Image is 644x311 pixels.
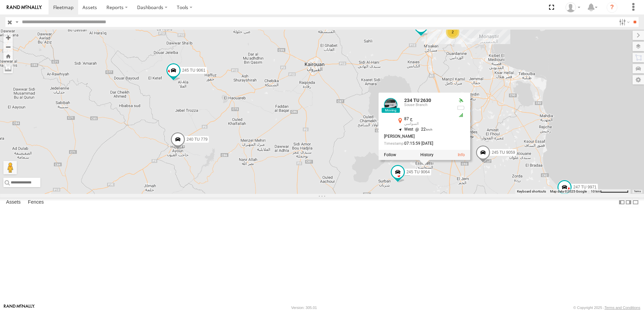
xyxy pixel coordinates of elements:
[384,153,396,158] label: Realtime tracking of Asset
[3,51,13,61] button: Zoom Home
[634,190,641,193] a: Terms
[404,122,451,126] div: السواسي
[291,306,317,310] div: Version: 305.01
[182,68,205,73] span: 245 TU 9061
[573,306,640,310] div: © Copyright 2025 -
[4,304,35,311] a: Visit our Website
[187,137,208,142] span: 240 TU 779
[632,198,639,207] label: Hide Summary Table
[563,2,583,12] div: Nejah Benkhalifa
[3,64,13,73] label: Measure
[550,189,587,193] span: Map data ©2025 Google
[25,198,47,207] label: Fences
[607,2,617,13] i: ?
[7,5,42,10] img: rand-logo.svg
[404,117,451,121] div: ج 87
[573,185,597,189] span: 247 TU 9971
[446,25,459,39] div: 2
[591,189,600,193] span: 10 km
[14,17,20,27] label: Search Query
[589,189,631,194] button: Map Scale: 10 km per 80 pixels
[517,189,546,194] button: Keyboard shortcuts
[3,42,13,51] button: Zoom out
[420,153,433,158] label: View Asset History
[3,33,13,42] button: Zoom in
[384,142,451,146] div: Date/time of location update
[616,17,631,27] label: Search Filter Options
[457,105,465,111] div: No battery health information received from this device.
[458,153,465,158] a: View Asset Details
[457,98,465,103] div: Valid GPS Fix
[605,306,640,310] a: Terms and Conditions
[3,161,17,174] button: Drag Pegman onto the map to open Street View
[625,198,632,207] label: Dock Summary Table to the Right
[404,98,431,103] a: 234 TU 2630
[618,198,625,207] label: Dock Summary Table to the Left
[384,98,397,111] a: View Asset Details
[3,198,24,207] label: Assets
[407,170,430,175] span: 245 TU 9064
[404,127,413,132] span: West
[633,75,644,84] label: Map Settings
[492,150,515,155] span: 245 TU 9059
[404,103,451,107] div: Souse Branch
[457,112,465,118] div: GSM Signal = 5
[413,127,432,132] span: 22
[384,135,451,139] div: [PERSON_NAME]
